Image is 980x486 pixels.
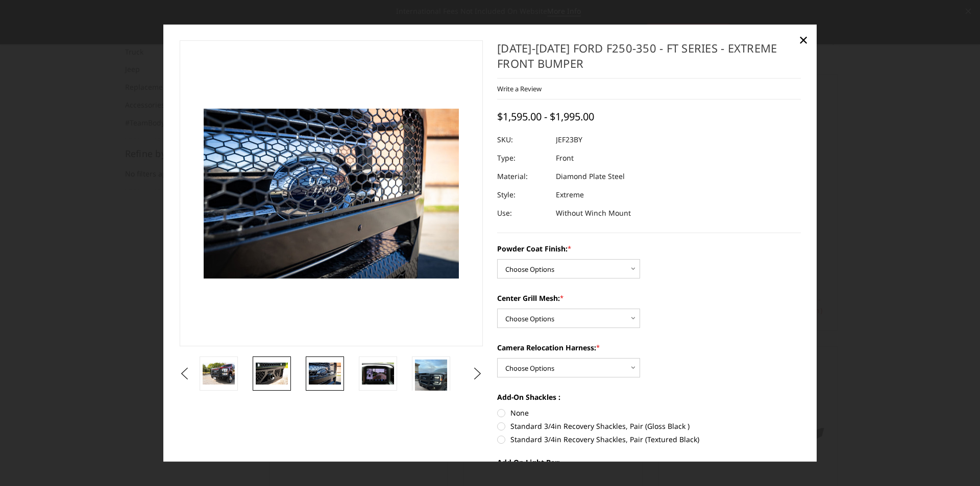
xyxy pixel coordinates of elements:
[180,40,483,346] a: 2023-2025 Ford F250-350 - FT Series - Extreme Front Bumper
[556,167,625,186] dd: Diamond Plate Steel
[497,131,548,149] dt: SKU:
[497,421,801,431] label: Standard 3/4in Recovery Shackles, Pair (Gloss Black )
[556,186,584,204] dd: Extreme
[497,84,542,93] a: Write a Review
[203,363,235,385] img: 2023-2025 Ford F250-350 - FT Series - Extreme Front Bumper
[497,40,801,79] h1: [DATE]-[DATE] Ford F250-350 - FT Series - Extreme Front Bumper
[497,243,801,254] label: Powder Coat Finish:
[929,437,980,486] iframe: Chat Widget
[177,366,192,381] button: Previous
[497,110,594,123] span: $1,595.00 - $1,995.00
[556,131,582,149] dd: JEF23BY
[795,32,812,48] a: Close
[497,457,801,468] label: Add-On Light Bar:
[497,204,548,222] dt: Use:
[415,360,447,402] img: 2023-2025 Ford F250-350 - FT Series - Extreme Front Bumper
[556,204,631,222] dd: Without Winch Mount
[497,186,548,204] dt: Style:
[799,29,808,50] span: ×
[497,434,801,445] label: Standard 3/4in Recovery Shackles, Pair (Textured Black)
[256,363,288,385] img: 2023-2025 Ford F250-350 - FT Series - Extreme Front Bumper
[497,342,801,353] label: Camera Relocation Harness:
[362,363,394,385] img: Clear View Camera: Relocate your front camera and keep the functionality completely.
[556,149,574,167] dd: Front
[497,149,548,167] dt: Type:
[470,366,485,381] button: Next
[309,363,341,385] img: 2023-2025 Ford F250-350 - FT Series - Extreme Front Bumper
[497,293,801,303] label: Center Grill Mesh:
[497,167,548,186] dt: Material:
[497,407,801,418] label: None
[497,392,801,402] label: Add-On Shackles :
